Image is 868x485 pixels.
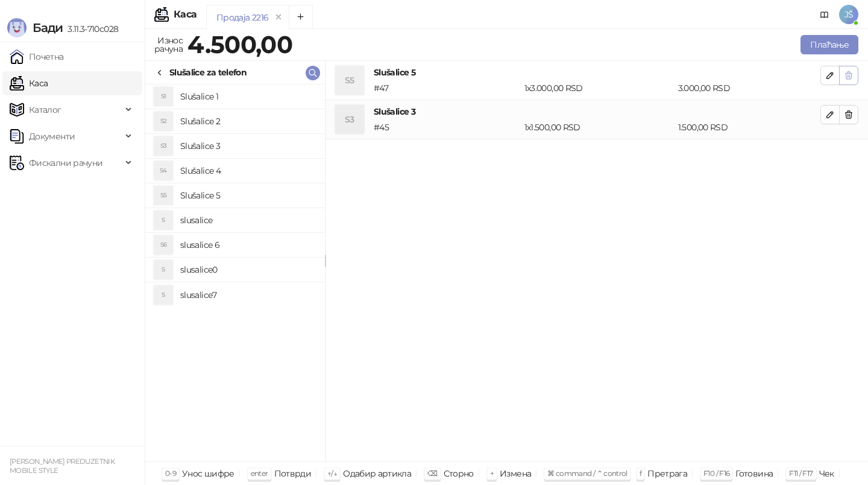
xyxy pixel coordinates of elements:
[154,211,173,230] div: S
[180,211,315,230] h4: slusalice
[180,235,315,255] h4: slusalice 6
[327,469,337,478] span: ↑/↓
[182,466,234,481] div: Унос шифре
[29,151,102,175] span: Фискални рачуни
[427,469,437,478] span: ⌫
[800,35,858,54] button: Плаћање
[647,466,687,481] div: Претрага
[7,18,27,37] img: Logo
[29,124,75,148] span: Документи
[180,161,315,180] h4: Slušalice 4
[335,105,364,134] div: S3
[152,33,185,57] div: Износ рачуна
[335,66,364,95] div: S5
[154,235,173,255] div: S6
[180,285,315,305] h4: slusalice7
[640,469,641,478] span: f
[522,121,676,134] div: 1 x 1.500,00 RSD
[174,10,197,19] div: Каса
[154,136,173,156] div: S3
[180,112,315,131] h4: Slušalice 2
[819,466,834,481] div: Чек
[289,5,313,29] button: Add tab
[703,469,729,478] span: F10 / F16
[676,121,823,134] div: 1.500,00 RSD
[10,71,48,95] a: Каса
[815,5,834,24] a: Документација
[154,112,173,131] div: S2
[154,87,173,106] div: S1
[154,186,173,205] div: S5
[154,285,173,305] div: S
[154,161,173,180] div: S4
[165,469,176,478] span: 0-9
[343,466,411,481] div: Одабир артикла
[522,81,676,95] div: 1 x 3.000,00 RSD
[274,466,312,481] div: Потврди
[33,21,63,35] span: Бади
[180,260,315,279] h4: slusalice0
[676,81,823,95] div: 3.000,00 RSD
[371,81,522,95] div: # 47
[10,457,115,475] small: [PERSON_NAME] PREDUZETNIK MOBILE STYLE
[154,260,173,279] div: S
[180,186,315,205] h4: Slušalice 5
[187,30,292,59] strong: 4.500,00
[735,466,773,481] div: Готовина
[180,87,315,106] h4: Slušalice 1
[271,12,286,22] button: remove
[490,469,494,478] span: +
[839,5,858,24] span: JŠ
[10,45,64,69] a: Почетна
[371,121,522,134] div: # 45
[374,105,820,118] h4: Slušalice 3
[29,98,61,122] span: Каталог
[547,469,627,478] span: ⌘ command / ⌃ control
[500,466,531,481] div: Измена
[145,84,325,461] div: grid
[374,66,820,79] h4: Slušalice 5
[444,466,474,481] div: Сторно
[789,469,813,478] span: F11 / F17
[251,469,268,478] span: enter
[169,66,247,79] div: Slušalice za telefon
[63,24,118,34] span: 3.11.3-710c028
[216,11,268,24] div: Продаја 2216
[180,136,315,156] h4: Slušalice 3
